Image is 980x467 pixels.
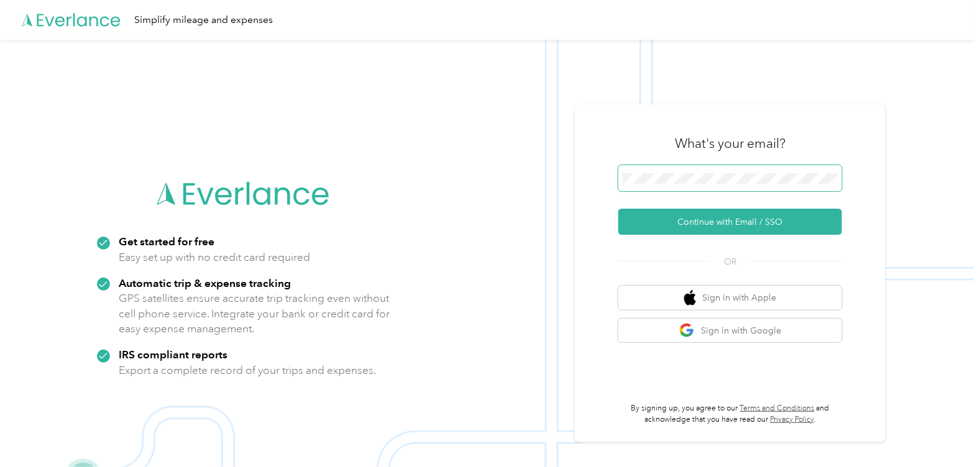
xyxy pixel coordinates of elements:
div: Simplify mileage and expenses [134,12,273,28]
p: Easy set up with no credit card required [119,250,310,265]
a: Terms and Conditions [740,404,815,413]
span: OR [708,255,752,268]
p: GPS satellites ensure accurate trip tracking even without cell phone service. Integrate your bank... [119,291,390,337]
button: apple logoSign in with Apple [618,286,842,310]
img: google logo [679,323,695,338]
p: By signing up, you agree to our and acknowledge that you have read our . [618,403,842,425]
button: google logoSign in with Google [618,319,842,343]
strong: IRS compliant reports [119,348,227,361]
h3: What's your email? [675,135,785,152]
button: Continue with Email / SSO [618,209,842,235]
a: Privacy Policy [770,415,814,424]
strong: Get started for free [119,235,214,248]
p: Export a complete record of your trips and expenses. [119,363,376,378]
img: apple logo [684,290,697,306]
strong: Automatic trip & expense tracking [119,276,291,289]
